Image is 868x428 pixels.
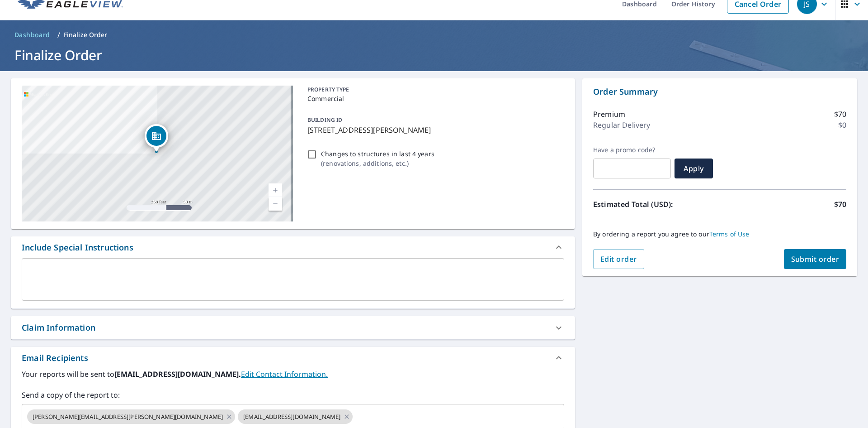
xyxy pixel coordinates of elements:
span: [PERSON_NAME][EMAIL_ADDRESS][PERSON_NAME][DOMAIN_NAME] [27,413,228,421]
p: Commercial [307,94,561,103]
div: Claim Information [22,322,95,334]
span: Submit order [791,254,840,264]
h1: Finalize Order [11,46,857,64]
a: Terms of Use [709,230,750,238]
b: [EMAIL_ADDRESS][DOMAIN_NAME]. [114,369,241,379]
span: Edit order [600,254,637,264]
p: Order Summary [593,86,846,98]
a: Dashboard [11,28,54,42]
p: $70 [834,109,846,120]
nav: breadcrumb [11,28,857,42]
p: Changes to structures in last 4 years [321,149,434,159]
p: Premium [593,109,625,120]
li: / [57,29,60,40]
div: [EMAIL_ADDRESS][DOMAIN_NAME] [238,409,353,424]
button: Apply [675,159,713,178]
label: Send a copy of the report to: [22,390,564,400]
button: Edit order [593,249,644,269]
a: Current Level 17, Zoom In [269,183,282,197]
p: BUILDING ID [307,116,342,124]
p: Regular Delivery [593,120,650,130]
p: By ordering a report you agree to our [593,230,846,238]
label: Your reports will be sent to [22,369,564,380]
div: Email Recipients [11,347,575,369]
div: Include Special Instructions [22,241,133,254]
p: Estimated Total (USD): [593,199,720,210]
div: [PERSON_NAME][EMAIL_ADDRESS][PERSON_NAME][DOMAIN_NAME] [27,409,235,424]
p: Finalize Order [64,30,108,39]
p: ( renovations, additions, etc. ) [321,159,434,168]
p: PROPERTY TYPE [307,86,561,94]
p: $0 [838,120,846,130]
span: Dashboard [14,30,50,39]
p: [STREET_ADDRESS][PERSON_NAME] [307,125,561,135]
span: [EMAIL_ADDRESS][DOMAIN_NAME] [238,413,346,421]
a: Current Level 17, Zoom Out [269,197,282,211]
div: Dropped pin, building 1, Commercial property, 331 W Main St Hudson, MI 49247 [145,124,168,152]
div: Claim Information [11,316,575,339]
div: Email Recipients [22,352,88,364]
a: EditContactInfo [241,369,328,379]
div: Include Special Instructions [11,236,575,258]
p: $70 [834,199,846,210]
button: Submit order [784,249,847,269]
span: Apply [682,164,706,173]
label: Have a promo code? [593,146,671,154]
